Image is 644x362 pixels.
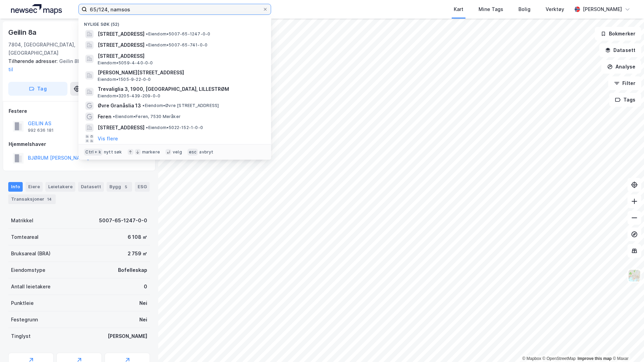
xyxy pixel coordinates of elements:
[610,329,644,362] div: Kontrollprogram for chat
[146,42,148,47] span: •
[146,125,203,130] span: Eiendom • 5022-152-1-0-0
[146,31,210,37] span: Eiendom • 5007-65-1247-0-0
[11,249,51,258] div: Bruksareal (BRA)
[599,43,641,57] button: Datasett
[609,93,641,107] button: Tags
[98,52,263,60] span: [STREET_ADDRESS]
[98,113,111,121] span: Feren
[108,332,147,340] div: [PERSON_NAME]
[8,82,67,96] button: Tag
[11,4,62,14] img: logo.a4113a55bc3d86da70a041830d287a7e.svg
[98,68,263,77] span: [PERSON_NAME][STREET_ADDRESS]
[146,31,148,36] span: •
[25,182,43,192] div: Eiere
[107,182,132,192] div: Bygg
[45,182,75,192] div: Leietakere
[144,283,147,291] div: 0
[9,107,150,115] div: Festere
[128,233,147,241] div: 6 108 ㎡
[8,194,56,204] div: Transaksjoner
[595,27,641,41] button: Bokmerker
[78,182,104,192] div: Datasett
[11,316,38,324] div: Festegrunn
[113,114,115,119] span: •
[8,27,38,38] div: Geilin 8a
[11,216,33,225] div: Matrikkel
[128,249,147,258] div: 2 759 ㎡
[98,41,144,49] span: [STREET_ADDRESS]
[98,102,141,110] span: Øvre Granåslia 13
[518,5,530,13] div: Bolig
[479,5,503,13] div: Mine Tags
[122,183,129,190] div: 5
[187,149,198,156] div: esc
[98,77,151,82] span: Eiendom • 1505-9-22-0-0
[98,135,118,143] button: Vis flere
[628,269,641,282] img: Z
[8,57,144,74] div: Geilin 8b, [STREET_ADDRESS]
[8,182,23,192] div: Info
[11,283,51,291] div: Antall leietakere
[11,332,31,340] div: Tinglyst
[104,149,122,155] div: nytt søk
[522,356,541,361] a: Mapbox
[8,58,59,64] span: Tilhørende adresser:
[578,356,612,361] a: Improve this map
[11,299,34,307] div: Punktleie
[583,5,622,13] div: [PERSON_NAME]
[78,16,271,29] div: Nylige søk (52)
[139,299,147,307] div: Nei
[173,149,182,155] div: velg
[546,5,564,13] div: Verktøy
[98,124,144,132] span: [STREET_ADDRESS]
[146,125,148,130] span: •
[199,149,213,155] div: avbryt
[99,216,147,225] div: 5007-65-1247-0-0
[98,60,153,66] span: Eiendom • 5059-4-40-0-0
[146,42,207,48] span: Eiendom • 5007-65-741-0-0
[610,329,644,362] iframe: Chat Widget
[113,114,181,119] span: Eiendom • Feren, 7530 Meråker
[135,182,150,192] div: ESG
[118,266,147,274] div: Bofelleskap
[9,140,150,148] div: Hjemmelshaver
[11,266,45,274] div: Eiendomstype
[142,103,219,108] span: Eiendom • Øvre [STREET_ADDRESS]
[608,76,641,90] button: Filter
[8,41,113,57] div: 7804, [GEOGRAPHIC_DATA], [GEOGRAPHIC_DATA]
[28,128,54,133] div: 992 636 181
[98,30,144,38] span: [STREET_ADDRESS]
[142,149,160,155] div: markere
[98,85,263,93] span: Trevaliglia 3, 1900, [GEOGRAPHIC_DATA], LILLESTRØM
[87,4,262,14] input: Søk på adresse, matrikkel, gårdeiere, leietakere eller personer
[454,5,463,13] div: Kart
[139,316,147,324] div: Nei
[46,196,53,203] div: 14
[601,60,641,74] button: Analyse
[142,103,144,108] span: •
[84,149,103,156] div: Ctrl + k
[11,233,39,241] div: Tomteareal
[543,356,576,361] a: OpenStreetMap
[98,93,160,99] span: Eiendom • 3205-439-209-0-0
